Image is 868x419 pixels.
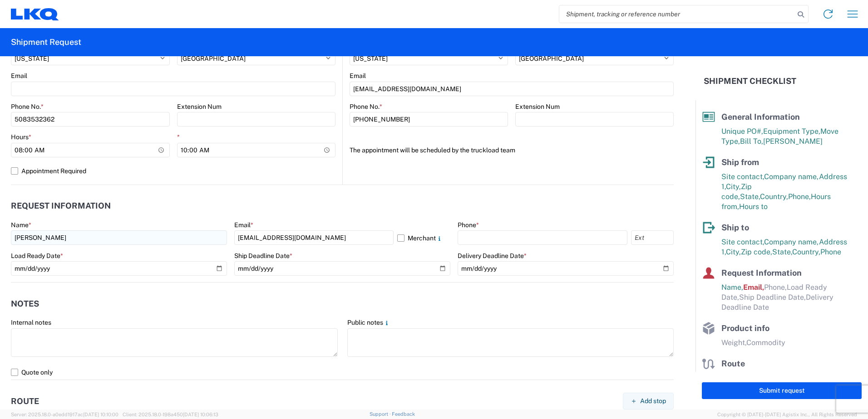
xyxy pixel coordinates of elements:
input: Ext [631,230,674,245]
span: Unique PO#, [721,127,763,136]
h2: Shipment Request [11,37,81,48]
h2: Route [11,397,39,406]
a: Support [370,411,392,417]
span: Add stop [640,397,666,405]
span: Country, [760,192,788,201]
span: Copyright © [DATE]-[DATE] Agistix Inc., All Rights Reserved [717,410,857,419]
span: State, [772,248,792,256]
span: City, [726,248,741,256]
label: Extension Num [515,102,560,111]
label: Quote only [11,365,674,380]
span: General Information [721,112,800,122]
span: Product info [721,323,769,333]
span: City, [726,182,741,191]
span: Email, [743,283,764,292]
span: [PERSON_NAME] [763,137,823,146]
input: Shipment, tracking or reference number [559,5,794,23]
span: Phone, [764,283,787,292]
span: Site contact, [721,172,764,181]
label: Email [11,72,27,80]
span: Country, [792,248,820,256]
label: Hours [11,133,31,141]
label: Delivery Deadline Date [458,252,527,260]
span: Equipment Type, [763,127,820,136]
label: Merchant [397,230,450,245]
span: Ship from [721,157,759,167]
span: State, [740,192,760,201]
a: Feedback [392,411,415,417]
span: Bill To, [740,137,763,146]
label: Phone No. [11,102,44,111]
label: Email [234,221,253,229]
span: Route [721,359,745,368]
label: Load Ready Date [11,252,63,260]
span: Site contact, [721,238,764,246]
span: Company name, [764,238,819,246]
label: Phone No. [350,102,382,111]
label: Ship Deadline Date [234,252,292,260]
span: Hours to [739,202,768,211]
span: Zip code, [741,248,772,256]
button: Submit request [702,382,862,399]
h2: Notes [11,299,39,308]
span: Ship to [721,223,749,232]
label: Internal notes [11,318,51,326]
span: Weight, [721,338,746,347]
label: The appointment will be scheduled by the truckload team [350,143,515,157]
span: Phone, [788,192,811,201]
span: [DATE] 10:06:13 [183,412,218,417]
span: Phone [820,248,841,256]
span: Ship Deadline Date, [739,293,806,302]
span: Server: 2025.18.0-a0edd1917ac [11,412,118,417]
h2: Shipment Checklist [704,76,796,87]
label: Extension Num [177,102,222,111]
label: Phone [458,221,479,229]
label: Name [11,221,31,229]
span: Client: 2025.18.0-198a450 [123,412,218,417]
span: [DATE] 10:10:00 [83,412,118,417]
span: Company name, [764,172,819,181]
label: Appointment Required [11,164,335,178]
label: Public notes [347,318,390,326]
button: Add stop [623,393,674,409]
span: Commodity [746,338,785,347]
span: Name, [721,283,743,292]
label: Email [350,72,366,80]
span: Request Information [721,268,802,278]
h2: Request Information [11,201,111,210]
